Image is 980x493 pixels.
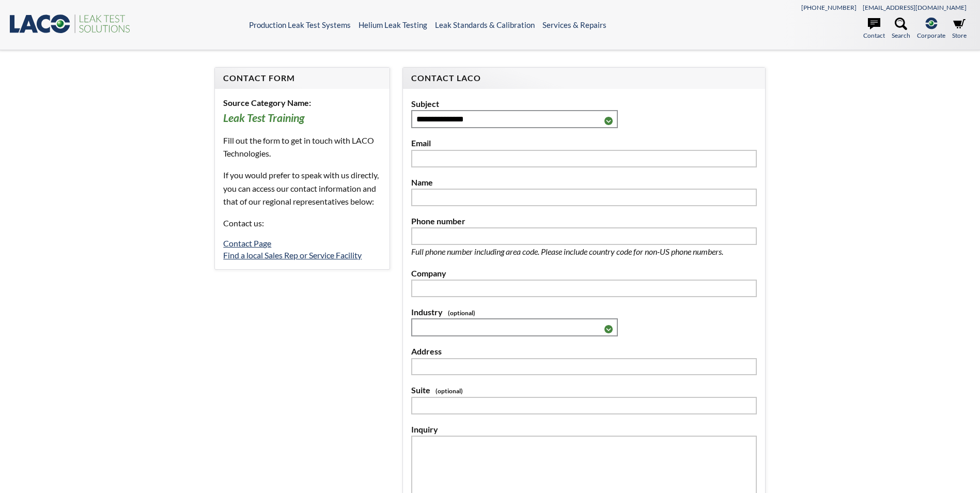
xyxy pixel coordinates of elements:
a: Contact [863,18,885,40]
p: Full phone number including area code. Please include country code for non-US phone numbers. [411,245,757,258]
label: Subject [411,97,757,111]
label: Inquiry [411,423,757,436]
a: [PHONE_NUMBER] [801,4,857,11]
h4: Contact Form [223,73,381,84]
span: Corporate [917,30,945,40]
a: Helium Leak Testing [359,20,427,29]
h4: Contact LACO [411,73,757,84]
p: Contact us: [223,217,381,230]
a: Find a local Sales Rep or Service Facility [223,250,362,260]
p: Fill out the form to get in touch with LACO Technologies. [223,134,381,160]
b: Source Category Name: [223,98,311,107]
a: Contact Page [223,238,271,248]
p: If you would prefer to speak with us directly, you can access our contact information and that of... [223,168,381,208]
a: Services & Repairs [542,20,606,29]
label: Suite [411,383,757,397]
a: Production Leak Test Systems [249,20,351,29]
label: Industry [411,305,757,319]
label: Name [411,176,757,189]
label: Address [411,345,757,358]
a: [EMAIL_ADDRESS][DOMAIN_NAME] [863,4,967,11]
a: Leak Standards & Calibration [435,20,535,29]
a: Store [952,18,967,40]
label: Phone number [411,214,757,228]
label: Email [411,136,757,150]
a: Search [892,18,910,40]
h3: Leak Test Training [223,111,381,126]
label: Company [411,267,757,280]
